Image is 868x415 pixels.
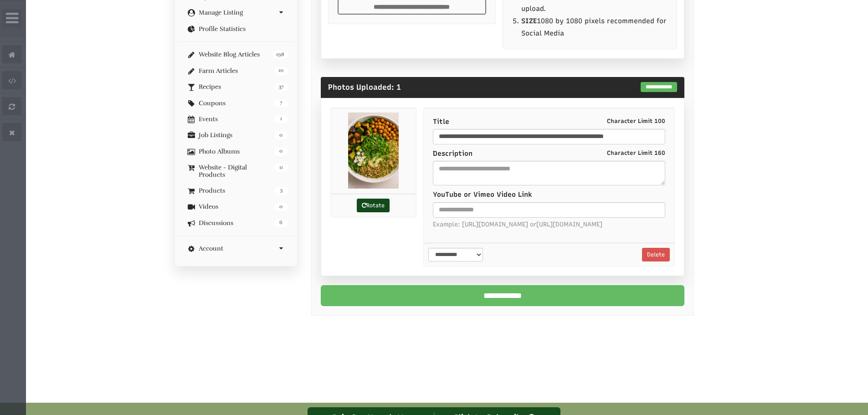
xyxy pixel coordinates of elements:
[274,67,288,75] span: 10
[642,248,670,261] a: Delete
[184,164,288,178] a: 11 Website - Digital Products
[184,26,288,32] a: Profile Statistics
[607,149,665,157] small: Character Limit 160
[184,83,288,90] a: 37 Recipes
[274,99,288,108] span: 7
[184,245,288,252] a: Account
[433,220,665,229] span: Example: [URL][DOMAIN_NAME] or
[328,82,401,92] span: Photos Uploaded: 1
[607,117,665,125] small: Character Limit 100
[428,248,483,261] select: select-1
[184,51,288,58] a: 198 Website Blog Articles
[433,149,665,159] label: Description
[274,219,288,227] span: 6
[184,187,288,194] a: 3 Products
[184,9,288,16] a: Manage Listing
[184,203,288,210] a: 0 Videos
[273,51,288,59] span: 198
[433,117,665,127] label: Title
[274,187,288,195] span: 3
[274,164,288,172] span: 11
[536,220,602,229] span: [URL][DOMAIN_NAME]
[184,132,288,138] a: 0 Job Listings
[521,17,537,25] strong: SIZE
[184,220,288,226] a: 6 Discussions
[184,116,288,123] a: 1 Events
[521,15,668,40] li: 1080 by 1080 pixels recommended for Social Media
[274,131,288,139] span: 0
[357,199,390,212] a: Rotate
[274,83,288,91] span: 37
[184,67,288,74] a: 10 Farm Articles
[274,203,288,211] span: 0
[184,148,288,155] a: 0 Photo Albums
[433,190,532,200] label: YouTube or Vimeo Video Link
[184,100,288,107] a: 7 Coupons
[6,11,18,26] i: Wide Admin Panel
[274,148,288,156] span: 0
[274,115,288,123] span: 1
